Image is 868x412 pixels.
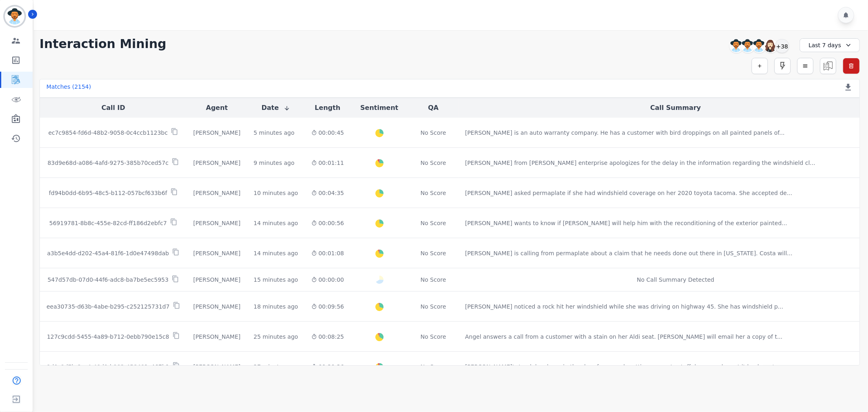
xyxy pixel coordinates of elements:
[421,129,446,137] div: No Score
[48,129,168,137] p: ec7c9854-fd6d-48b2-9058-0c4ccb1123bc
[193,189,241,197] div: [PERSON_NAME]
[421,159,446,167] div: No Score
[465,302,783,311] div: [PERSON_NAME] noticed a rock hit her windshield while she was driving on highway 45. She has wind...
[193,276,241,284] div: [PERSON_NAME]
[465,333,783,341] div: Angel answers a call from a customer with a stain on her Aldi seat. [PERSON_NAME] will email her ...
[465,129,785,137] div: [PERSON_NAME] is an auto warranty company. He has a customer with bird droppings on all painted p...
[49,219,167,227] p: 56919781-8b8c-455e-82cd-ff186d2ebfc7
[254,363,298,371] div: 27 minutes ago
[311,219,344,227] div: 00:00:56
[39,37,166,51] h1: Interaction Mining
[101,103,125,113] button: Call ID
[421,189,446,197] div: No Score
[47,363,169,371] p: 9d0c9d7b-8ca4-40d9-b902-458401c467b1
[193,219,241,227] div: [PERSON_NAME]
[254,189,298,197] div: 10 minutes ago
[193,129,241,137] div: [PERSON_NAME]
[311,333,344,341] div: 00:08:25
[465,363,785,371] div: [PERSON_NAME]'s truck has been in the shop for a week getting warranty stuff done, so she got it ...
[46,302,169,311] p: eea30735-d63b-4abe-b295-c252125731d7
[465,159,816,167] div: [PERSON_NAME] from [PERSON_NAME] enterprise apologizes for the delay in the information regarding...
[775,39,789,53] div: +38
[311,249,344,257] div: 00:01:08
[421,302,446,311] div: No Score
[465,219,787,227] div: [PERSON_NAME] wants to know if [PERSON_NAME] will help him with the reconditioning of the exterio...
[315,103,340,113] button: Length
[49,189,167,197] p: fd94b0dd-6b95-48c5-b112-057bcf633b6f
[254,219,298,227] div: 14 minutes ago
[311,276,344,284] div: 00:00:00
[421,219,446,227] div: No Score
[254,129,295,137] div: 5 minutes ago
[48,159,169,167] p: 83d9e68d-a086-4afd-9275-385b70ced57c
[193,333,241,341] div: [PERSON_NAME]
[262,103,291,113] button: Date
[421,363,446,371] div: No Score
[254,302,298,311] div: 18 minutes ago
[421,249,446,257] div: No Score
[193,302,241,311] div: [PERSON_NAME]
[311,302,344,311] div: 00:09:56
[465,249,793,257] div: [PERSON_NAME] is calling from permaplate about a claim that he needs done out there in [US_STATE]...
[800,38,860,52] div: Last 7 days
[5,7,24,26] img: Bordered avatar
[206,103,228,113] button: Agent
[421,333,446,341] div: No Score
[48,276,168,284] p: 547d57db-07d0-44f6-adc8-ba7be5ec5953
[193,159,241,167] div: [PERSON_NAME]
[193,249,241,257] div: [PERSON_NAME]
[46,83,91,94] div: Matches ( 2154 )
[193,363,241,371] div: [PERSON_NAME]
[254,276,298,284] div: 15 minutes ago
[465,189,792,197] div: [PERSON_NAME] asked permaplate if she had windshield coverage on her 2020 toyota tacoma. She acce...
[360,103,398,113] button: Sentiment
[421,276,446,284] div: No Score
[47,333,169,341] p: 127c9cdd-5455-4a89-b712-0ebb790e15c8
[47,249,169,257] p: a3b5e4dd-d202-45a4-81f6-1d0e47498dab
[311,189,344,197] div: 00:04:35
[311,159,344,167] div: 00:01:11
[254,159,295,167] div: 9 minutes ago
[254,333,298,341] div: 25 minutes ago
[650,103,701,113] button: Call Summary
[311,363,344,371] div: 00:20:36
[428,103,439,113] button: QA
[254,249,298,257] div: 14 minutes ago
[311,129,344,137] div: 00:00:45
